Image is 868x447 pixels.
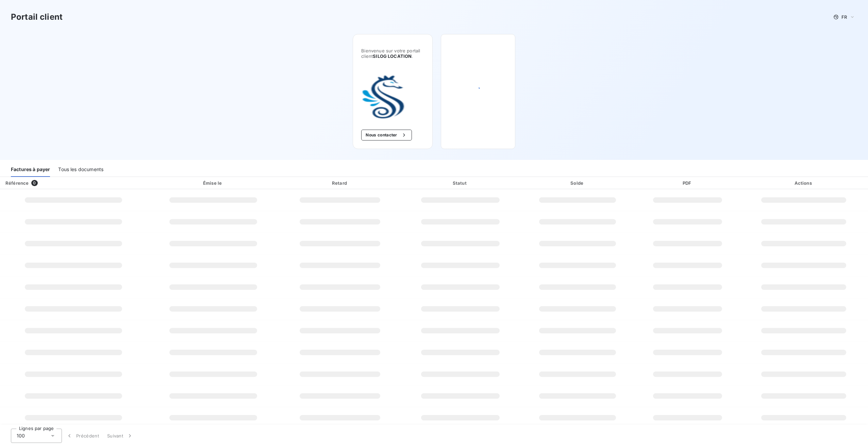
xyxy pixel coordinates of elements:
div: Solde [521,180,634,186]
div: Référence [5,180,29,186]
span: Bienvenue sur votre portail client . [361,48,424,59]
div: Retard [281,180,400,186]
span: FR [841,14,847,20]
img: Company logo [361,75,405,119]
button: Nous contacter [361,130,412,140]
button: Suivant [103,429,137,443]
div: Statut [402,180,518,186]
div: Tous les documents [58,163,103,177]
div: Actions [741,180,867,186]
span: SILOG LOCATION [373,53,412,59]
button: Précédent [62,429,103,443]
span: 100 [17,432,25,439]
div: Factures à payer [11,163,50,177]
h3: Portail client [11,11,63,23]
div: PDF [637,180,738,186]
span: 0 [31,180,37,186]
div: Émise le [148,180,278,186]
